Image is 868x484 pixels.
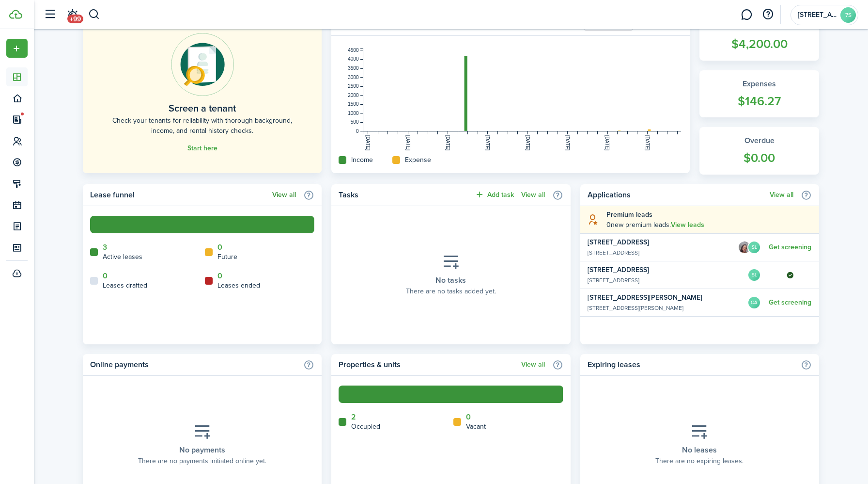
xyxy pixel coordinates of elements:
[709,78,809,90] widget-stats-title: Expenses
[217,243,222,252] a: 0
[565,135,570,151] tspan: [DATE]
[103,243,107,252] a: 3
[105,115,300,136] home-placeholder-description: Check your tenants for reliability with thorough background, income, and rental history checks.
[67,15,83,23] span: +99
[737,2,756,27] a: Messaging
[798,12,837,18] span: 7830 Shiny Meadow Lane LLC
[671,221,704,229] a: View leads
[588,276,715,285] widget-list-item-description: [STREET_ADDRESS]
[339,189,469,201] home-widget-title: Tasks
[769,243,811,251] a: Get screening
[88,6,100,23] button: Search
[348,65,359,71] tspan: 3500
[90,359,298,371] home-widget-title: Online payments
[709,135,809,146] widget-stats-title: Overdue
[840,7,856,23] avatar-text: 7S
[606,220,812,230] explanation-description: 0 new premium leads .
[445,135,450,151] tspan: [DATE]
[605,135,610,151] tspan: [DATE]
[339,359,516,371] home-widget-title: Properties & units
[138,456,266,466] placeholder-description: There are no payments initiated online yet.
[366,135,371,151] tspan: [DATE]
[521,361,545,369] a: View all
[351,421,380,432] home-widget-title: Occupied
[63,2,81,27] a: Notifications
[466,421,486,432] home-widget-title: Vacant
[588,359,796,371] home-widget-title: Expiring leases
[645,135,650,151] tspan: [DATE]
[348,48,359,53] tspan: 4500
[739,242,750,253] img: Shekita Lindsey
[588,189,765,201] home-widget-title: Applications
[272,191,296,199] a: View all
[348,75,359,80] tspan: 3000
[759,6,776,23] button: Open resource center
[356,129,359,134] tspan: 0
[351,119,359,125] tspan: 500
[348,56,359,62] tspan: 4000
[699,127,819,175] a: Overdue$0.00
[748,297,760,308] avatar-text: CA
[103,252,142,262] home-widget-title: Active leases
[655,456,744,466] placeholder-description: There are no expiring leases.
[179,444,225,456] placeholder-title: No payments
[588,248,715,257] widget-list-item-description: [STREET_ADDRESS]
[588,265,715,275] widget-list-item-title: [STREET_ADDRESS]
[521,191,545,199] a: View all
[348,101,359,107] tspan: 1500
[748,242,760,253] avatar-text: SL
[41,5,59,24] button: Open sidebar
[9,10,22,19] img: TenantCloud
[588,237,715,247] widget-list-item-title: [STREET_ADDRESS]
[217,252,237,262] home-widget-title: Future
[769,299,811,307] a: Get screening
[588,214,599,225] i: soft
[682,444,717,456] placeholder-title: No leases
[475,189,514,200] button: Add task
[405,155,431,165] home-widget-title: Expense
[90,189,267,201] home-widget-title: Lease funnel
[348,83,359,89] tspan: 2500
[709,35,809,53] widget-stats-count: $4,200.00
[351,155,373,165] home-widget-title: Income
[405,135,411,151] tspan: [DATE]
[485,135,491,151] tspan: [DATE]
[588,292,715,303] widget-list-item-title: [STREET_ADDRESS][PERSON_NAME]
[435,274,466,286] placeholder-title: No tasks
[770,191,793,199] a: View all
[351,413,356,421] a: 2
[406,286,496,296] placeholder-description: There are no tasks added yet.
[103,272,108,280] a: 0
[171,33,234,96] img: Online payments
[588,304,715,312] widget-list-item-description: [STREET_ADDRESS][PERSON_NAME]
[699,13,819,61] a: Income$4,200.00
[103,280,147,290] home-widget-title: Leases drafted
[348,93,359,98] tspan: 2000
[217,272,222,280] a: 0
[699,70,819,118] a: Expenses$146.27
[606,210,812,220] explanation-title: Premium leads
[348,111,359,116] tspan: 1000
[709,92,809,111] widget-stats-count: $146.27
[169,101,236,115] home-placeholder-title: Screen a tenant
[6,39,28,58] button: Open menu
[525,135,530,151] tspan: [DATE]
[466,413,471,421] a: 0
[748,269,760,281] avatar-text: SL
[217,280,260,290] home-widget-title: Leases ended
[187,145,217,152] a: Start here
[709,149,809,167] widget-stats-count: $0.00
